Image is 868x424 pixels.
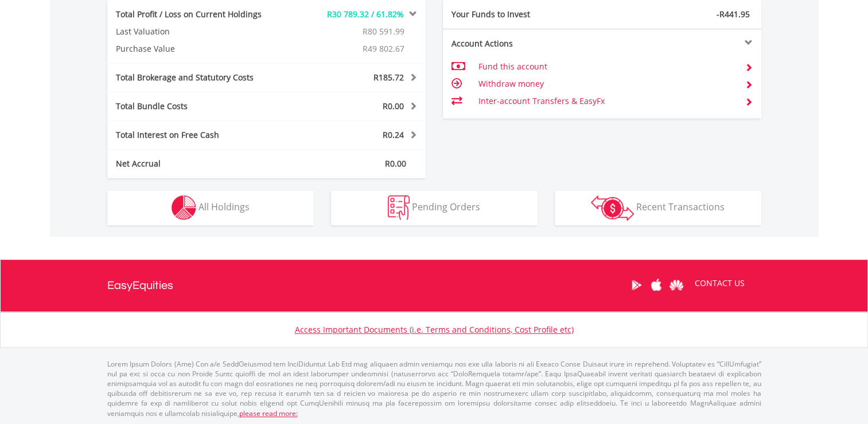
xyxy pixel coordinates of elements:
a: Access Important Documents (i.e. Terms and Conditions, Cost Profile etc) [295,324,574,335]
div: Total Interest on Free Cash [107,129,293,141]
span: R0.24 [383,129,404,140]
span: R185.72 [373,72,404,83]
p: Lorem Ipsum Dolors (Ame) Con a/e SeddOeiusmod tem InciDiduntut Lab Etd mag aliquaen admin veniamq... [107,359,761,418]
span: R0.00 [385,158,406,169]
span: R30 789.32 / 61.82% [327,9,404,20]
img: pending_instructions-wht.png [388,195,410,220]
span: Recent Transactions [636,201,725,213]
td: Withdraw money [478,75,735,92]
div: Total Brokerage and Statutory Costs [107,72,293,83]
span: Pending Orders [412,201,480,213]
div: Last Valuation [107,26,267,37]
div: Net Accrual [107,158,293,169]
span: R0.00 [383,101,404,111]
a: EasyEquities [107,260,173,311]
span: R80 591.99 [363,26,404,37]
a: CONTACT US [687,267,753,299]
div: Total Bundle Costs [107,101,293,112]
div: Total Profit / Loss on Current Holdings [107,9,293,20]
div: Account Actions [443,38,602,49]
td: Fund this account [478,58,735,75]
div: Your Funds to Invest [443,9,602,20]
span: -R441.95 [717,9,750,20]
a: Huawei [667,267,687,303]
span: R49 802.67 [363,43,404,54]
span: All Holdings [198,201,250,213]
button: Recent Transactions [555,191,761,225]
div: Purchase Value [107,43,267,55]
a: Apple [647,267,667,303]
td: Inter-account Transfers & EasyFx [478,92,735,110]
button: Pending Orders [331,191,538,225]
img: transactions-zar-wht.png [591,195,634,221]
button: All Holdings [107,191,314,225]
a: Google Play [626,267,647,303]
a: please read more: [239,408,298,418]
img: holdings-wht.png [172,195,196,220]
